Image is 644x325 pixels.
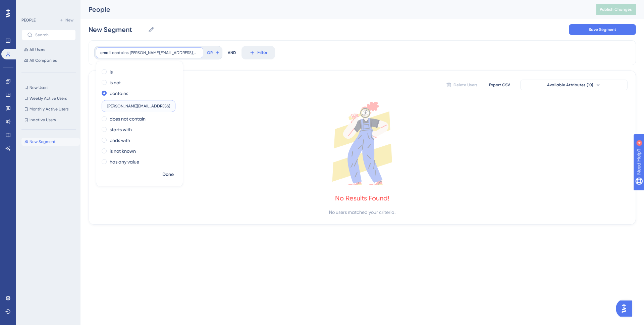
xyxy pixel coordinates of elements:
span: New Users [30,85,48,90]
button: Monthly Active Users [21,105,76,113]
button: Publish Changes [596,4,636,15]
button: New [57,16,76,24]
div: No users matched your criteria. [329,208,395,216]
label: contains [110,89,128,97]
button: Filter [241,46,275,59]
div: PEOPLE [21,17,36,23]
label: ends with [110,136,130,144]
span: email [100,50,111,55]
span: Filter [257,49,268,57]
input: Segment Name [89,25,145,34]
span: Publish Changes [600,7,632,12]
span: Weekly Active Users [30,96,67,101]
button: OR [206,47,221,58]
button: New Users [21,84,76,92]
span: Need Help? [16,2,42,10]
button: Available Attributes (10) [520,80,628,90]
span: New Segment [30,139,56,144]
span: Export CSV [489,82,510,88]
label: is [110,68,113,76]
span: Save Segment [589,27,616,32]
input: Type the value [107,104,170,108]
div: AND [228,46,236,59]
span: New [65,17,73,23]
button: All Users [21,46,76,54]
div: 4 [47,3,49,9]
span: contains [112,50,128,55]
span: OR [207,50,213,55]
button: Inactive Users [21,116,76,124]
button: New Segment [21,138,80,146]
span: [PERSON_NAME][EMAIL_ADDRESS][DOMAIN_NAME] [130,50,199,55]
span: Monthly Active Users [30,106,68,112]
span: All Users [30,47,45,52]
button: Delete Users [445,80,479,90]
button: Done [159,169,177,181]
label: starts with [110,126,132,134]
div: People [89,5,579,14]
span: All Companies [30,58,57,63]
button: All Companies [21,56,76,64]
span: Inactive Users [30,117,56,123]
button: Weekly Active Users [21,94,76,102]
label: does not contain [110,115,146,123]
label: is not known [110,147,136,155]
span: Delete Users [453,82,478,88]
span: Done [162,171,174,179]
button: Save Segment [569,24,636,35]
label: has any value [110,158,139,166]
iframe: UserGuiding AI Assistant Launcher [616,298,636,319]
button: Export CSV [483,80,516,90]
div: No Results Found! [335,193,389,203]
span: Available Attributes (10) [547,82,593,88]
input: Search [35,33,70,37]
label: is not [110,79,121,87]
